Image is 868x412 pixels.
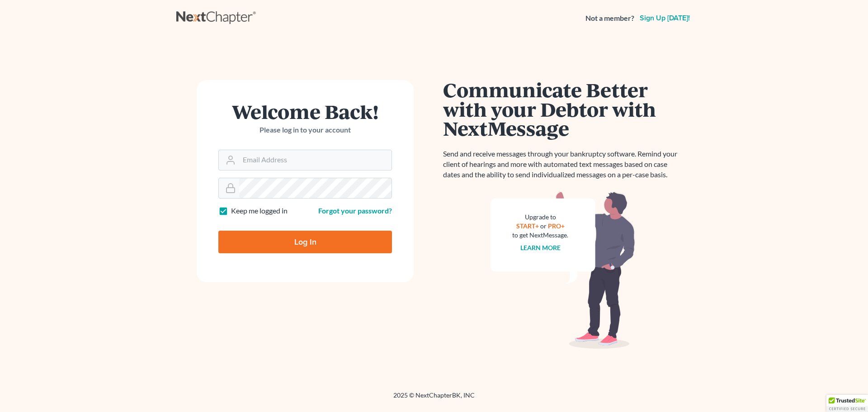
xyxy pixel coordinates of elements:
[218,102,392,121] h1: Welcome Back!
[239,150,392,170] input: Email Address
[516,222,539,230] a: START+
[443,149,683,180] p: Send and receive messages through your bankruptcy software. Remind your client of hearings and mo...
[443,80,683,138] h1: Communicate Better with your Debtor with NextMessage
[318,206,392,215] a: Forgot your password?
[520,244,561,251] a: Learn more
[548,222,565,230] a: PRO+
[826,395,868,412] div: TrustedSite Certified
[512,231,568,240] div: to get NextMessage.
[512,213,568,222] div: Upgrade to
[540,222,547,230] span: or
[491,191,635,349] img: nextmessage_bg-59042aed3d76b12b5cd301f8e5b87938c9018125f34e5fa2b7a6b67550977c72.svg
[231,206,288,216] label: Keep me logged in
[218,231,392,253] input: Log In
[218,125,392,135] p: Please log in to your account
[638,14,692,22] a: Sign up [DATE]!
[176,391,692,407] div: 2025 © NextChapterBK, INC
[585,13,634,24] strong: Not a member?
